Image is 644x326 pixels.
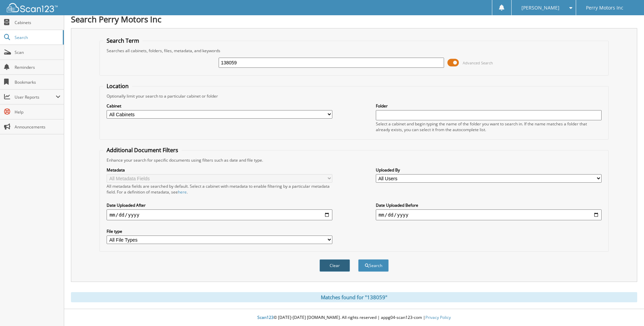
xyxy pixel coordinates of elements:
div: Select a cabinet and begin typing the name of the folder you want to search in. If the name match... [376,121,602,133]
span: Perry Motors Inc [586,6,623,10]
legend: Search Term [103,37,143,44]
span: Help [15,109,60,115]
h1: Search Perry Motors Inc [71,14,637,25]
a: here [178,189,187,195]
label: Uploaded By [376,167,602,173]
legend: Location [103,82,132,90]
img: scan123-logo-white.svg [7,3,58,12]
div: Enhance your search for specific documents using filters such as date and file type. [103,157,605,163]
span: Reminders [15,64,60,70]
span: [PERSON_NAME] [521,6,559,10]
label: Metadata [107,167,332,173]
div: Matches found for "138059" [71,292,637,302]
legend: Additional Document Filters [103,146,182,154]
input: start [107,209,332,220]
span: Scan [15,49,60,55]
span: User Reports [15,94,56,100]
div: All metadata fields are searched by default. Select a cabinet with metadata to enable filtering b... [107,183,332,195]
button: Clear [319,259,350,272]
label: File type [107,228,332,234]
input: end [376,209,602,220]
label: Date Uploaded Before [376,202,602,208]
iframe: Chat Widget [610,293,644,326]
span: Advanced Search [463,60,493,65]
a: Privacy Policy [425,314,451,320]
span: Search [15,35,59,40]
span: Bookmarks [15,79,60,85]
span: Announcements [15,124,60,130]
div: © [DATE]-[DATE] [DOMAIN_NAME]. All rights reserved | appg04-scan123-com | [64,309,644,326]
span: Cabinets [15,20,60,25]
label: Date Uploaded After [107,202,332,208]
div: Optionally limit your search to a particular cabinet or folder [103,93,605,99]
button: Search [358,259,389,272]
div: Searches all cabinets, folders, files, metadata, and keywords [103,48,605,54]
label: Folder [376,103,602,109]
label: Cabinet [107,103,332,109]
span: Scan123 [257,314,274,320]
